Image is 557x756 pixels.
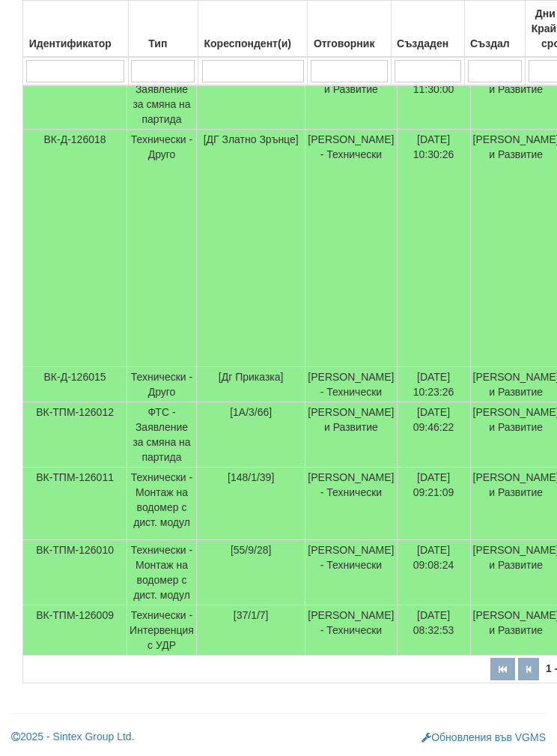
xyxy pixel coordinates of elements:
a: Обновления във VGMS [421,731,546,743]
td: Технически - Монтаж на водомер с дист. модул [127,468,197,540]
td: ВК-ТПМ-126012 [23,402,127,468]
td: ВК-ТПМ-126010 [23,540,127,605]
td: [DATE] 09:08:24 [397,540,470,605]
td: ВК-ТПМ-126009 [23,605,127,656]
td: [DATE] 09:21:09 [397,468,470,540]
div: Създаден [394,33,462,54]
td: [DATE] 09:46:22 [397,402,470,468]
td: Технически - Друго [127,130,197,367]
span: [1А/3/66] [230,406,272,418]
div: Отговорник [310,33,389,54]
td: [PERSON_NAME] - Технически [305,540,397,605]
td: Технически - Интервенция с УДР [127,605,197,656]
span: [148/1/39] [228,471,274,483]
td: [PERSON_NAME] - Технически [305,130,397,367]
td: [DATE] 10:30:26 [397,130,470,367]
td: ВК-Д-126015 [23,367,127,402]
td: Технически - Монтаж на водомер с дист. модул [127,540,197,605]
td: [PERSON_NAME] - Технически [305,605,397,656]
button: Предишна страница [518,658,539,680]
td: [DATE] 08:32:53 [397,605,470,656]
th: Създал: No sort applied, activate to apply an ascending sort [464,1,525,58]
th: Тип: No sort applied, activate to apply an ascending sort [128,1,198,58]
td: [PERSON_NAME] - Технически [305,367,397,402]
td: ВК-ТПМ-126020 [23,64,127,130]
a: 2025 - Sintex Group Ltd. [11,731,135,743]
td: Технически - Друго [127,367,197,402]
td: ФТС - Заявление за смяна на партида [127,64,197,130]
td: [DATE] 10:23:26 [397,367,470,402]
th: Идентификатор: No sort applied, activate to apply an ascending sort [23,1,129,58]
div: Кореспондент(и) [201,33,305,54]
td: [DATE] 11:30:00 [397,64,470,130]
td: ВК-Д-126018 [23,130,127,367]
button: Първа страница [490,658,515,680]
span: [37/1/7] [234,609,269,621]
th: Създаден: No sort applied, activate to apply an ascending sort [392,1,465,58]
span: [ДГ Златно Зрънце] [204,133,299,145]
td: ФТС - Заявление за смяна на партида [127,402,197,468]
td: [PERSON_NAME] - Технически [305,468,397,540]
td: [PERSON_NAME] и Развитие [305,402,397,468]
div: Тип [131,33,196,54]
span: [55/9/28] [231,544,272,556]
th: Отговорник: No sort applied, activate to apply an ascending sort [308,1,392,58]
td: ВК-ТПМ-126011 [23,468,127,540]
div: Създал [467,33,523,54]
td: [PERSON_NAME] и Развитие [305,64,397,130]
span: [Дг Приказка] [219,371,284,383]
th: Кореспондент(и): No sort applied, activate to apply an ascending sort [198,1,308,58]
div: Идентификатор [25,33,126,54]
